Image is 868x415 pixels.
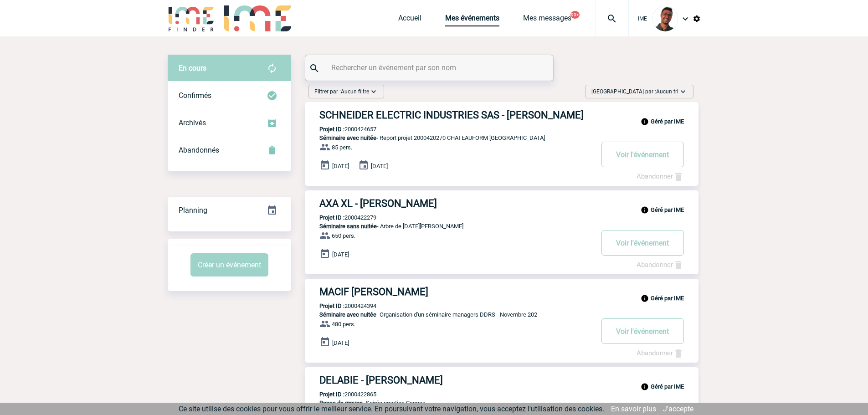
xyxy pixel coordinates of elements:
[651,118,684,125] b: Géré par IME
[601,230,684,256] button: Voir l'événement
[168,137,291,164] div: Retrouvez ici tous vos événements annulés
[305,134,593,141] p: - Report projet 2000420270 CHATEAUFORM [GEOGRAPHIC_DATA]
[637,172,684,180] a: Abandonner
[168,5,215,31] img: IME-Finder
[305,286,699,297] a: MACIF [PERSON_NAME]
[168,196,291,223] a: Planning
[319,286,593,297] h3: MACIF [PERSON_NAME]
[319,126,344,133] b: Projet ID :
[332,251,349,258] span: [DATE]
[601,318,684,344] button: Voir l'événement
[305,311,593,318] p: - Organisation d'un séminaire managers DDRS - Novembre 202
[179,206,207,215] span: Planning
[332,232,355,239] span: 650 pers.
[641,206,649,214] img: info_black_24dp.svg
[305,198,699,209] a: AXA XL - [PERSON_NAME]
[305,109,699,121] a: SCHNEIDER ELECTRIC INDUSTRIES SAS - [PERSON_NAME]
[398,14,421,26] a: Accueil
[168,55,291,82] div: Retrouvez ici tous vos évènements avant confirmation
[319,134,376,141] span: Séminaire avec nuitée
[329,61,532,74] input: Rechercher un événement par son nom
[179,118,206,127] span: Archivés
[305,391,376,398] p: 2000422865
[319,223,377,230] span: Séminaire sans nuitée
[332,321,355,328] span: 480 pers.
[651,383,684,390] b: Géré par IME
[190,253,268,277] button: Créer un événement
[319,214,344,221] b: Projet ID :
[601,142,684,167] button: Voir l'événement
[179,146,219,154] span: Abandonnés
[637,261,684,269] a: Abandonner
[305,302,376,309] p: 2000424394
[638,15,647,22] span: IME
[651,295,684,302] b: Géré par IME
[179,64,206,72] span: En cours
[591,87,678,96] span: [GEOGRAPHIC_DATA] par :
[319,391,344,398] b: Projet ID :
[369,87,378,96] img: baseline_expand_more_white_24dp-b.png
[319,302,344,309] b: Projet ID :
[319,400,363,406] span: Repas de groupe
[641,118,649,126] img: info_black_24dp.svg
[305,214,376,221] p: 2000422279
[332,144,352,151] span: 85 pers.
[651,206,684,213] b: Géré par IME
[305,400,593,406] p: - Soirée prestige Cannes
[319,311,376,318] span: Séminaire avec nuitée
[168,197,291,224] div: Retrouvez ici tous vos événements organisés par date et état d'avancement
[319,109,593,121] h3: SCHNEIDER ELECTRIC INDUSTRIES SAS - [PERSON_NAME]
[319,374,593,386] h3: DELABIE - [PERSON_NAME]
[332,163,349,169] span: [DATE]
[663,405,693,413] a: J'accepte
[656,88,678,95] span: Aucun tri
[641,294,649,302] img: info_black_24dp.svg
[341,88,369,95] span: Aucun filtre
[611,405,656,413] a: En savoir plus
[652,6,678,31] img: 124970-0.jpg
[371,163,388,169] span: [DATE]
[523,14,571,26] a: Mes messages
[319,198,593,209] h3: AXA XL - [PERSON_NAME]
[179,91,211,100] span: Confirmés
[570,11,580,19] button: 99+
[678,87,688,96] img: baseline_expand_more_white_24dp-b.png
[641,383,649,391] img: info_black_24dp.svg
[168,109,291,137] div: Retrouvez ici tous les événements que vous avez décidé d'archiver
[445,14,499,26] a: Mes événements
[179,405,604,413] span: Ce site utilise des cookies pour vous offrir le meilleur service. En poursuivant votre navigation...
[305,126,376,133] p: 2000424657
[332,339,349,346] span: [DATE]
[314,87,369,96] span: Filtrer par :
[305,223,593,230] p: - Arbre de [DATE][PERSON_NAME]
[305,374,699,386] a: DELABIE - [PERSON_NAME]
[637,349,684,357] a: Abandonner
